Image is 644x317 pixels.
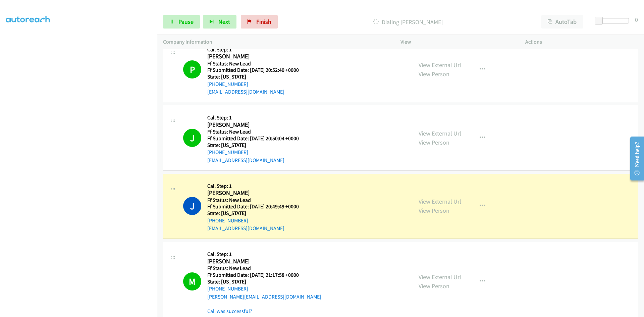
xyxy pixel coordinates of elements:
h2: [PERSON_NAME] [207,258,321,265]
h5: Call Step: 1 [207,251,321,258]
h5: Ff Status: New Lead [207,265,321,272]
p: Dialing [PERSON_NAME] [287,17,529,27]
h5: Ff Status: New Lead [207,60,307,67]
span: Finish [256,18,271,25]
h5: State: [US_STATE] [207,142,307,149]
p: View [400,38,513,46]
h1: M [183,272,201,290]
h5: State: [US_STATE] [207,73,307,80]
a: Pause [163,15,200,29]
h5: Ff Submitted Date: [DATE] 20:49:49 +0000 [207,203,307,210]
a: [EMAIL_ADDRESS][DOMAIN_NAME] [207,89,284,95]
a: View Person [419,207,449,214]
a: View Person [419,70,449,78]
span: Next [218,18,230,25]
h2: [PERSON_NAME] [207,53,307,60]
a: Call was successful? [207,308,252,314]
a: Finish [241,15,278,29]
div: Delay between calls (in seconds) [598,18,629,23]
a: View External Url [419,198,461,205]
h5: Ff Submitted Date: [DATE] 21:17:58 +0000 [207,272,321,278]
h5: Call Step: 1 [207,183,307,190]
h5: Call Step: 1 [207,114,307,121]
a: View External Url [419,61,461,69]
a: [PERSON_NAME][EMAIL_ADDRESS][DOMAIN_NAME] [207,294,321,300]
h5: Call Step: 1 [207,46,307,53]
h5: Ff Status: New Lead [207,128,307,135]
h5: Ff Status: New Lead [207,197,307,204]
a: [PHONE_NUMBER] [207,217,248,224]
button: AutoTab [541,15,583,29]
a: View Person [419,282,449,290]
h2: [PERSON_NAME] [207,121,307,129]
iframe: Resource Center [625,132,644,185]
h5: State: [US_STATE] [207,278,321,285]
h2: [PERSON_NAME] [207,189,307,197]
a: [EMAIL_ADDRESS][DOMAIN_NAME] [207,157,284,163]
div: 0 [635,15,638,24]
h1: J [183,129,201,147]
h1: P [183,60,201,78]
p: Company Information [163,38,388,46]
a: [EMAIL_ADDRESS][DOMAIN_NAME] [207,225,284,231]
a: [PHONE_NUMBER] [207,149,248,155]
h5: Ff Submitted Date: [DATE] 20:52:40 +0000 [207,67,307,73]
a: [PHONE_NUMBER] [207,81,248,87]
a: [PHONE_NUMBER] [207,285,248,292]
h1: J [183,197,201,215]
a: View External Url [419,273,461,281]
h5: Ff Submitted Date: [DATE] 20:50:04 +0000 [207,135,307,142]
a: View External Url [419,129,461,137]
p: Actions [525,38,638,46]
button: Next [203,15,236,29]
a: View Person [419,139,449,146]
span: Pause [178,18,194,25]
h5: State: [US_STATE] [207,210,307,217]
